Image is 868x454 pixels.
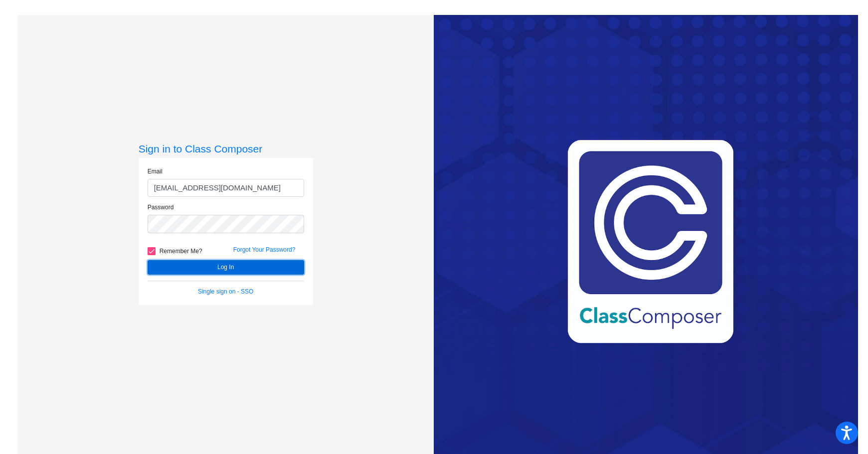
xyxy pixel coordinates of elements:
a: Forgot Your Password? [233,246,296,253]
a: Single sign on - SSO [198,288,253,295]
h3: Sign in to Class Composer [139,143,313,155]
label: Password [148,203,174,212]
label: Email [148,167,163,176]
span: Remember Me? [160,245,202,257]
button: Log In [148,260,304,275]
